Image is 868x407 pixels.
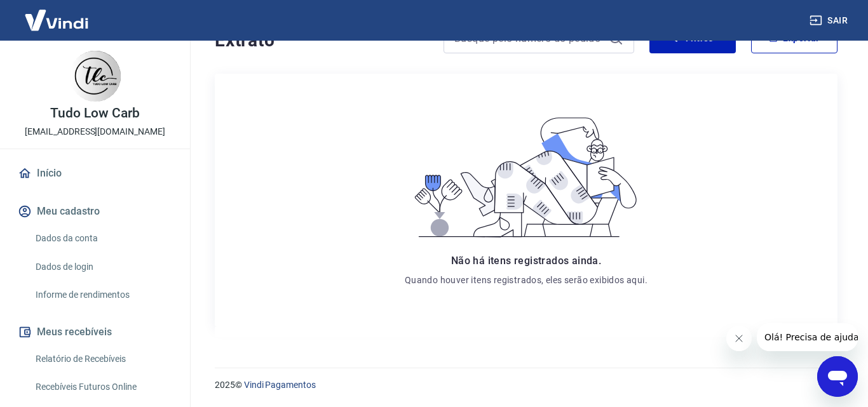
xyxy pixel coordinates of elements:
[405,274,648,286] p: Quando houver itens registrados, eles serão exibidos aqui.
[31,282,175,308] a: Informe de rendimentos
[70,51,121,102] img: 092b66a1-269f-484b-a6ef-d60da104ea9d.jpeg
[15,197,175,225] button: Meu cadastro
[25,125,165,138] p: [EMAIL_ADDRESS][DOMAIN_NAME]
[244,380,316,390] a: Vindi Pagamentos
[8,9,107,19] span: Olá! Precisa de ajuda?
[817,356,858,397] iframe: Botão para abrir a janela de mensagens
[215,28,428,53] h4: Extrato
[31,346,175,372] a: Relatório de Recebíveis
[31,374,175,400] a: Recebíveis Futuros Online
[50,107,139,120] p: Tudo Low Carb
[31,254,175,280] a: Dados de login
[15,318,175,346] button: Meus recebíveis
[807,9,853,32] button: Sair
[451,255,601,267] span: Não há itens registrados ainda.
[757,323,858,351] iframe: Mensagem da empresa
[215,378,837,392] p: 2025 ©
[15,159,175,187] a: Início
[15,1,98,39] img: Vindi
[31,225,175,251] a: Dados da conta
[726,326,752,351] iframe: Fechar mensagem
